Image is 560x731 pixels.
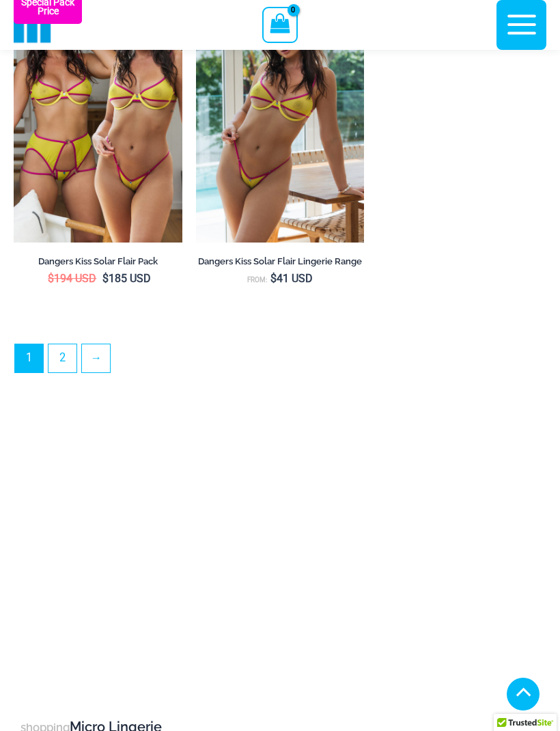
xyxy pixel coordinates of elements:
[14,256,182,267] h2: Dangers Kiss Solar Flair Pack
[102,272,109,285] span: $
[48,272,96,285] bdi: 194 USD
[270,272,277,285] span: $
[48,344,76,372] a: Page 2
[82,344,110,372] a: →
[14,256,182,272] a: Dangers Kiss Solar Flair Pack
[262,7,297,42] a: View Shopping Cart, empty
[20,404,540,677] iframe: TrustedSite Certified
[15,344,43,372] span: Page 1
[14,344,546,380] nav: Product Pagination
[247,276,267,284] span: From:
[102,272,151,285] bdi: 185 USD
[196,256,365,267] h2: Dangers Kiss Solar Flair Lingerie Range
[270,272,313,285] bdi: 41 USD
[48,272,54,285] span: $
[196,256,365,272] a: Dangers Kiss Solar Flair Lingerie Range
[14,6,51,44] img: cropped mm emblem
